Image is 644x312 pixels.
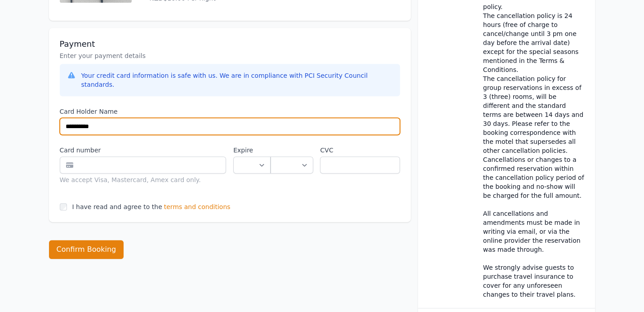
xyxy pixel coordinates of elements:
p: Enter your payment details [60,51,400,60]
label: Expire [233,146,271,155]
label: . [271,146,313,155]
label: CVC [320,146,400,155]
h3: Payment [60,39,400,49]
label: I have read and agree to the [72,203,162,210]
span: terms and conditions [164,202,231,211]
div: We accept Visa, Mastercard, Amex card only. [60,175,227,184]
button: Confirm Booking [49,240,124,259]
div: Your credit card information is safe with us. We are in compliance with PCI Security Council stan... [81,71,393,89]
label: Card Holder Name [60,107,400,116]
label: Card number [60,146,227,155]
